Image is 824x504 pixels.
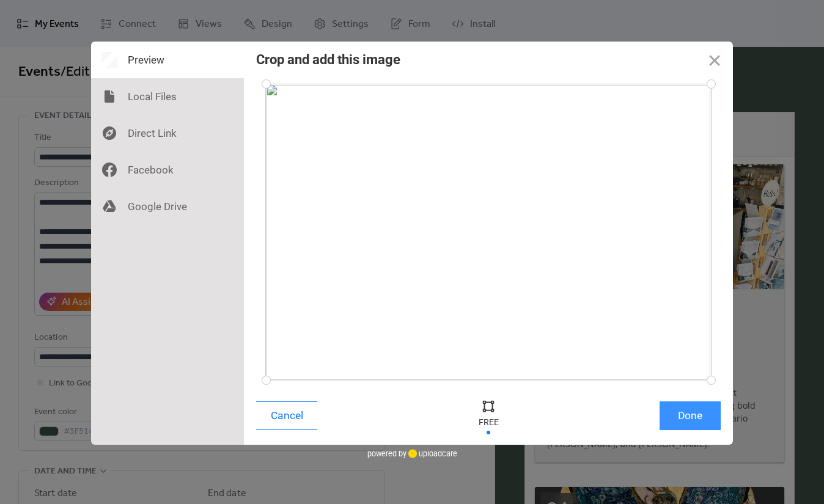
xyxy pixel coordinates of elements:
[91,152,244,188] div: Facebook
[91,42,244,78] div: Preview
[91,188,244,225] div: Google Drive
[91,115,244,152] div: Direct Link
[91,78,244,115] div: Local Files
[256,401,317,430] button: Cancel
[256,52,400,67] div: Crop and add this image
[406,449,457,458] a: uploadcare
[660,401,721,430] button: Done
[367,445,457,463] div: powered by
[696,42,733,78] button: Close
